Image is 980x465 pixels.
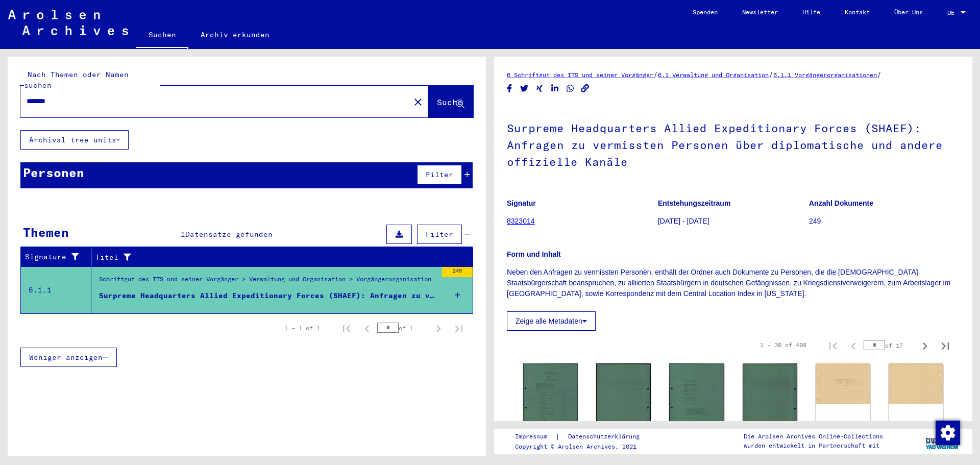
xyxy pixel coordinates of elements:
[823,335,843,355] button: First page
[23,163,84,182] div: Personen
[507,217,535,225] a: 8323014
[507,71,653,79] a: 6 Schriftgut des ITS und seiner Vorgänger
[550,82,560,95] button: Share on LinkedIn
[442,267,473,277] div: 249
[816,363,870,404] img: 001.jpg
[915,335,935,355] button: Next page
[507,267,960,299] p: Neben den Anfragen zu vermissten Personen, enthält der Ordner auch Dokumente zu Personen, die die...
[515,442,652,451] p: Copyright © Arolsen Archives, 2021
[428,86,473,117] button: Suche
[437,97,462,107] span: Suche
[95,252,453,263] div: Titel
[519,82,530,95] button: Share on Twitter
[185,230,273,239] span: Datensätze gefunden
[428,318,449,338] button: Next page
[417,225,462,244] button: Filter
[21,266,91,313] td: 6.1.1
[188,22,282,47] a: Archiv erkunden
[935,335,955,355] button: Last page
[136,22,188,49] a: Suchen
[744,432,883,441] p: Die Arolsen Archives Online-Collections
[24,70,129,90] mat-label: Nach Themen oder Namen suchen
[412,96,424,108] mat-icon: close
[336,318,357,338] button: First page
[20,348,117,367] button: Weniger anzeigen
[596,363,651,433] img: 002.jpg
[560,431,652,442] a: Datenschutzerklärung
[99,275,437,289] div: Schriftgut des ITS und seiner Vorgänger > Verwaltung und Organisation > Vorgängerorganisationen
[29,353,103,362] span: Weniger anzeigen
[507,199,536,207] b: Signatur
[809,216,960,227] p: 249
[534,82,545,95] button: Share on Xing
[377,323,428,333] div: of 1
[947,9,959,16] span: DE
[923,428,962,454] img: yv_logo.png
[515,431,555,442] a: Impressum
[25,252,83,262] div: Signature
[936,421,960,445] img: Zustimmung ändern
[744,441,883,450] p: wurden entwickelt in Partnerschaft mit
[426,170,453,179] span: Filter
[507,105,960,183] h1: Surpreme Headquarters Allied Expeditionary Forces (SHAEF): Anfragen zu vermissten Personen über d...
[565,82,576,95] button: Share on WhatsApp
[769,70,773,79] span: /
[658,216,808,227] p: [DATE] - [DATE]
[809,199,873,207] b: Anzahl Dokumente
[507,250,561,258] b: Form und Inhalt
[25,249,93,265] div: Signature
[843,335,864,355] button: Previous page
[507,311,596,331] button: Zeige alle Metadaten
[284,324,320,333] div: 1 – 1 of 1
[515,431,652,442] div: |
[864,340,915,350] div: of 17
[20,130,129,150] button: Archival tree units
[408,91,428,112] button: Clear
[95,249,463,265] div: Titel
[773,71,877,79] a: 6.1.1 Vorgängerorganisationen
[181,230,185,239] span: 1
[653,70,658,79] span: /
[426,230,453,239] span: Filter
[658,199,730,207] b: Entstehungszeitraum
[8,10,128,35] img: Arolsen_neg.svg
[504,82,515,95] button: Share on Facebook
[760,340,806,350] div: 1 – 30 of 498
[523,363,578,433] img: 001.jpg
[99,290,437,301] div: Surpreme Headquarters Allied Expeditionary Forces (SHAEF): Anfragen zu vermissten Personen über d...
[357,318,377,338] button: Previous page
[417,165,462,184] button: Filter
[449,318,469,338] button: Last page
[669,363,724,433] img: 001.jpg
[743,363,797,434] img: 002.jpg
[23,223,69,241] div: Themen
[889,363,943,404] img: 002.jpg
[877,70,881,79] span: /
[580,82,591,95] button: Copy link
[658,71,769,79] a: 6.1 Verwaltung und Organisation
